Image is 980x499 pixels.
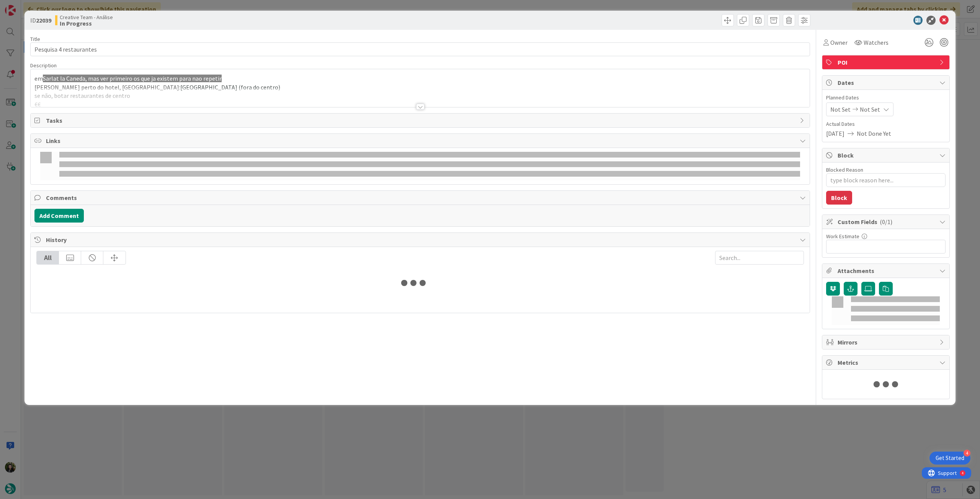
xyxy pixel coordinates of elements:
[929,452,970,465] div: Open Get Started checklist, remaining modules: 4
[838,58,936,67] span: POI
[838,78,936,87] span: Dates
[826,191,852,205] button: Block
[36,16,51,24] b: 22039
[30,16,51,25] span: ID
[964,450,970,457] div: 4
[826,166,863,173] label: Blocked Reason
[60,20,113,26] b: In Progress
[838,217,936,226] span: Custom Fields
[838,266,936,275] span: Attachments
[34,74,806,83] p: em
[30,36,40,42] label: Title
[16,1,35,10] span: Support
[715,251,804,265] input: Search...
[838,358,936,367] span: Metrics
[34,209,84,223] button: Add Comment
[180,83,280,91] span: [GEOGRAPHIC_DATA] (fora do centro)
[30,62,57,69] span: Description
[826,233,859,240] label: Work Estimate
[830,38,848,47] span: Owner
[826,129,844,138] span: [DATE]
[880,218,892,226] span: ( 0/1 )
[826,94,946,102] span: Planned Dates
[830,105,851,114] span: Not Set
[936,454,964,462] div: Get Started
[46,116,796,125] span: Tasks
[30,42,810,56] input: type card name here...
[860,105,880,114] span: Not Set
[37,251,59,264] div: All
[40,3,42,9] div: 4
[857,129,891,138] span: Not Done Yet
[43,75,222,82] span: Sarlat la Caneda, mas ver primeiro os que ja existem para nao repetir
[34,83,806,92] p: [PERSON_NAME] perto do hotel, [GEOGRAPHIC_DATA]:
[838,151,936,160] span: Block
[46,235,796,244] span: History
[46,193,796,202] span: Comments
[826,120,946,128] span: Actual Dates
[838,338,936,347] span: Mirrors
[864,38,889,47] span: Watchers
[60,14,113,20] span: Creative Team - Análise
[46,136,796,145] span: Links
